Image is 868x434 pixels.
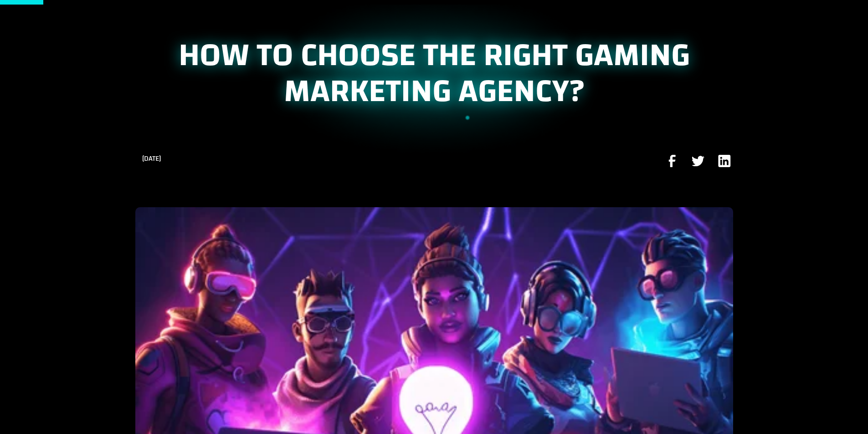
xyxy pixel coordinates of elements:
img: twitter icon [690,153,707,169]
h1: How to Choose the Right Gaming Marketing Agency? [135,37,733,114]
div: [DATE] [142,153,418,164]
img: linkedin icon [716,153,733,169]
img: facebook icon [664,153,681,169]
iframe: Chat Widget [822,390,868,434]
